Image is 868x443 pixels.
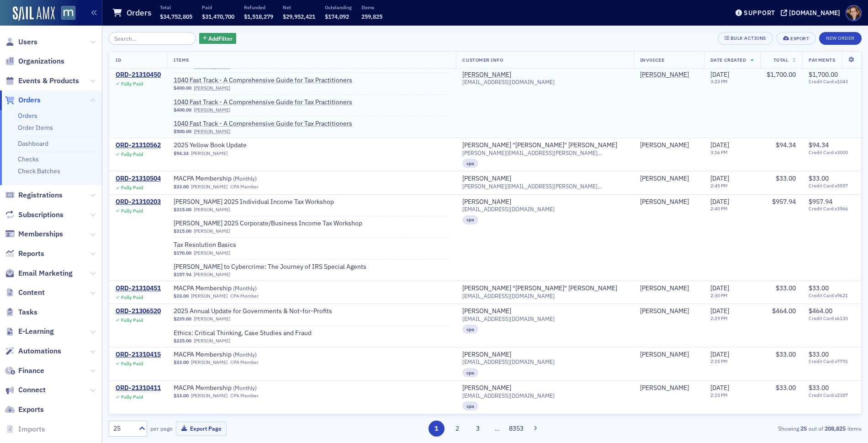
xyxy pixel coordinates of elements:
[174,307,332,315] a: 2025 Annual Update for Governments & Not-for-Profits
[5,366,44,376] a: Finance
[230,393,259,399] div: CPA Member
[640,284,689,293] a: [PERSON_NAME]
[194,107,230,113] a: [PERSON_NAME]
[174,198,334,206] span: Don Farmer’s 2025 Individual Income Tax Workshop
[823,424,847,432] strong: 208,825
[5,229,63,239] a: Memberships
[640,351,689,359] a: [PERSON_NAME]
[776,350,796,358] span: $33.00
[174,98,352,107] a: 1040 Fast Track - A Comprehensive Guide for Tax Practitioners
[174,128,191,134] span: $500.00
[174,263,366,271] span: Al Capone to Cybercrime: The Journey of IRS Special Agents
[5,249,44,259] a: Reports
[174,338,191,344] span: $225.00
[116,284,161,293] a: ORD-21310451
[710,182,728,189] time: 2:45 PM
[174,393,189,399] span: $33.00
[174,329,312,337] span: Ethics: Critical Thinking, Case Studies and Fraud
[160,13,192,20] span: $34,752,805
[5,385,46,395] a: Connect
[5,346,61,356] a: Automations
[772,197,796,206] span: $957.94
[174,384,289,392] a: MACPA Membership (Monthly)
[361,4,382,11] p: Items
[846,5,862,21] span: Profile
[174,76,352,85] a: 1040 Fast Track - A Comprehensive Guide for Tax Practitioners
[809,141,829,149] span: $94.34
[13,6,55,21] a: SailAMX
[462,325,478,334] div: cpa
[174,359,189,365] span: $33.00
[710,70,729,79] span: [DATE]
[809,183,855,189] span: Credit Card x5557
[116,71,161,79] div: ORD-21310450
[174,219,362,228] a: [PERSON_NAME] 2025 Corporate/Business Income Tax Workshop
[174,284,289,293] span: MACPA Membership
[640,351,698,359] span: Carolyn Mummert
[174,316,191,322] span: $239.00
[199,33,237,44] button: AddFilter
[244,4,273,11] p: Refunded
[462,351,511,359] div: [PERSON_NAME]
[18,424,45,434] span: Imports
[462,141,617,149] div: [PERSON_NAME] "[PERSON_NAME]" [PERSON_NAME]
[176,422,227,436] button: Export Page
[809,392,855,398] span: Credit Card x2387
[116,351,161,359] a: ORD-21310415
[174,241,289,249] span: Tax Resolution Basics
[121,294,143,300] div: Fully Paid
[640,198,698,206] span: Amy Jacks
[799,424,809,432] strong: 25
[462,384,511,392] div: [PERSON_NAME]
[191,293,228,299] a: [PERSON_NAME]
[710,197,729,206] span: [DATE]
[116,141,161,149] a: ORD-21310562
[809,79,855,85] span: Credit Card x1043
[710,358,728,364] time: 2:15 PM
[640,57,664,63] span: Invoicee
[5,405,44,415] a: Exports
[174,250,191,256] span: $170.00
[174,207,191,213] span: $315.00
[809,315,855,321] span: Credit Card x6130
[710,315,728,321] time: 2:29 PM
[121,361,143,367] div: Fully Paid
[640,198,689,206] a: [PERSON_NAME]
[18,366,44,376] span: Finance
[194,316,230,322] a: [PERSON_NAME]
[710,141,729,149] span: [DATE]
[809,293,855,299] span: Credit Card x9621
[191,393,228,399] a: [PERSON_NAME]
[809,384,829,392] span: $33.00
[462,57,503,63] span: Customer Info
[819,32,862,45] button: New Order
[174,198,334,206] a: [PERSON_NAME] 2025 Individual Income Tax Workshop
[710,307,729,315] span: [DATE]
[819,33,862,42] a: New Order
[640,175,698,183] span: Daniel Benson
[5,76,79,86] a: Events & Products
[789,9,840,17] div: [DOMAIN_NAME]
[18,76,79,86] span: Events & Products
[18,37,37,47] span: Users
[121,317,143,323] div: Fully Paid
[809,307,832,315] span: $464.00
[809,174,829,182] span: $33.00
[462,175,511,183] div: [PERSON_NAME]
[18,112,37,120] a: Orders
[5,190,63,200] a: Registrations
[462,284,617,293] div: [PERSON_NAME] "[PERSON_NAME]" [PERSON_NAME]
[18,307,37,317] span: Tasks
[449,421,465,437] button: 2
[127,7,152,18] h1: Orders
[809,358,855,364] span: Credit Card x7791
[809,206,855,212] span: Credit Card x3566
[18,210,64,220] span: Subscriptions
[710,174,729,182] span: [DATE]
[121,81,143,87] div: Fully Paid
[776,384,796,392] span: $33.00
[116,198,161,206] a: ORD-21310203
[191,359,228,365] a: [PERSON_NAME]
